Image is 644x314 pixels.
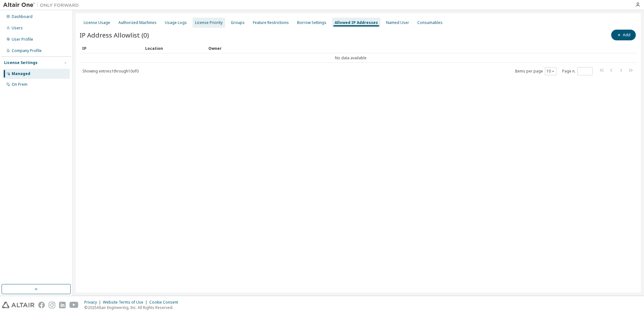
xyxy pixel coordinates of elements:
[231,20,245,25] div: Groups
[103,300,149,305] div: Website Terms of Use
[386,20,409,25] div: Named User
[546,69,555,74] button: 10
[417,20,443,25] div: Consumables
[611,30,636,40] button: Add
[82,43,140,53] div: IP
[3,2,82,8] img: Altair One
[195,20,223,25] div: License Priority
[145,43,203,53] div: Location
[562,67,593,75] span: Page n.
[515,67,557,75] span: Items per page
[49,302,55,308] img: instagram.svg
[80,31,149,39] span: IP Address Allowlist (0)
[84,305,182,310] p: © 2025 Altair Engineering, Inc. All Rights Reserved.
[69,302,79,308] img: youtube.svg
[118,20,157,25] div: Authorized Machines
[165,20,187,25] div: Usage Logs
[335,20,378,25] div: Allowed IP Addresses
[82,68,139,74] span: Showing entries 1 through 10 of 0
[80,53,622,63] td: No data available
[149,300,182,305] div: Cookie Consent
[12,82,27,87] div: On Prem
[253,20,289,25] div: Feature Restrictions
[38,302,45,308] img: facebook.svg
[2,302,34,308] img: altair_logo.svg
[297,20,326,25] div: Borrow Settings
[12,48,42,53] div: Company Profile
[12,26,23,31] div: Users
[208,43,619,53] div: Owner
[84,300,103,305] div: Privacy
[59,302,66,308] img: linkedin.svg
[4,60,38,65] div: License Settings
[12,14,33,19] div: Dashboard
[12,71,30,76] div: Managed
[12,37,33,42] div: User Profile
[84,20,110,25] div: License Usage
